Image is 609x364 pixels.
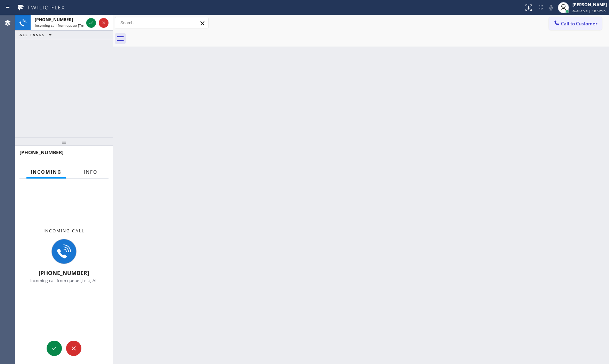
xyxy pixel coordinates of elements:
input: Search [115,17,208,28]
span: Incoming call [43,228,85,234]
button: Reject [99,18,109,28]
span: Incoming call from queue [Test] All [35,23,93,28]
span: Available | 1h 5min [572,8,606,13]
div: [PERSON_NAME] [572,2,607,8]
span: Info [84,169,97,175]
span: Call to Customer [561,20,598,27]
span: ALL TASKS [19,32,45,37]
span: [PHONE_NUMBER] [35,17,73,23]
span: [PHONE_NUMBER] [39,269,89,277]
button: ALL TASKS [15,31,58,39]
button: Incoming [26,165,66,179]
button: Info [80,165,102,179]
button: Reject [66,341,81,356]
span: Incoming call from queue [Test] All [31,278,98,283]
span: Incoming [31,169,62,175]
button: Accept [47,341,62,356]
span: [PHONE_NUMBER] [19,149,64,156]
button: Accept [86,18,96,28]
button: Mute [546,3,556,13]
button: Call to Customer [549,17,602,30]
